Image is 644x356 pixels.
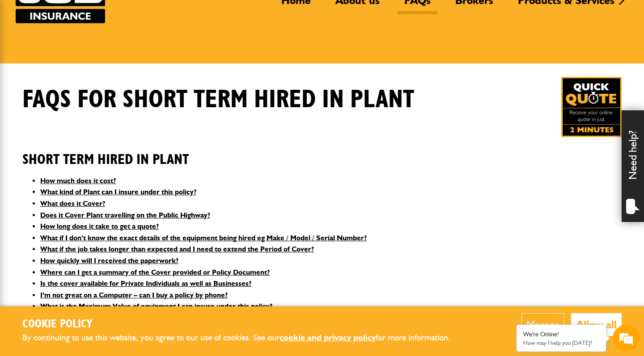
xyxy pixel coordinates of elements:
h2: Cookie Policy [22,318,465,331]
h1: FAQS for Short Term Hired In Plant [22,85,414,115]
a: What kind of Plant can I insure under this policy? [40,188,196,196]
div: We're Online! [523,331,599,338]
a: What if the job takes longer than expected and I need to extend the Period of Cover? [40,245,314,253]
a: I’m not great on a Computer – can I buy a policy by phone? [40,291,228,299]
a: How much does it cost? [40,176,116,185]
a: How quickly will I received the paperwork? [40,256,178,265]
button: Manage [521,313,564,336]
a: cookie and privacy policy [280,332,376,343]
p: How may I help you today? [523,339,599,346]
img: Quick Quote [561,77,622,137]
a: Does it Cover Plant travelling on the Public Highway? [40,211,210,219]
button: Allow all [571,313,622,336]
p: By continuing to use this website, you agree to our use of cookies. See our for more information. [22,331,465,345]
a: What if I don’t know the exact details of the equipment being hired eg Make / Model / Serial Number? [40,234,367,242]
h2: Short Term Hired In Plant [22,138,622,168]
a: How long does it take to get a quote? [40,222,159,230]
a: What does it Cover? [40,199,105,208]
a: Is the cover available for Private Individuals as well as Businesses? [40,279,251,288]
div: Need help? [622,110,644,222]
a: Get your insurance quote in just 2-minutes [561,77,622,137]
a: What is the Maximum Value of equipment I can insure under this policy? [40,302,272,310]
a: Where can I get a summary of the Cover provided or Policy Document? [40,268,270,276]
